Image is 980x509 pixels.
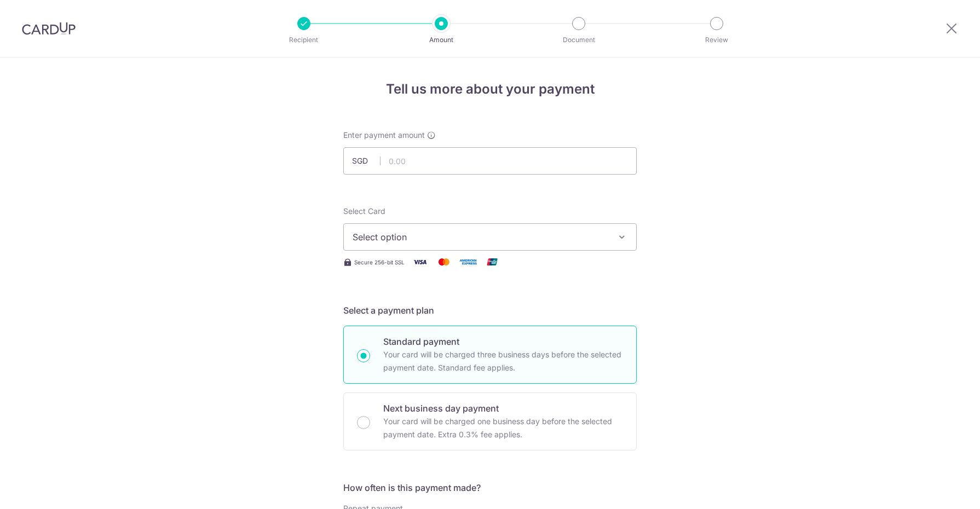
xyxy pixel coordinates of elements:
[353,230,608,244] span: Select option
[383,348,623,374] p: Your card will be charged three business days before the selected payment date. Standard fee appl...
[343,147,637,175] input: 0.00
[354,258,405,267] span: Secure 256-bit SSL
[352,155,381,166] span: SGD
[383,402,623,415] p: Next business day payment
[481,255,503,269] img: Union Pay
[22,22,76,35] img: CardUp
[343,304,637,317] h5: Select a payment plan
[383,335,623,348] p: Standard payment
[263,34,344,45] p: Recipient
[457,255,479,269] img: American Express
[343,130,425,141] span: Enter payment amount
[401,34,482,45] p: Amount
[343,223,637,251] button: Select option
[676,34,757,45] p: Review
[343,206,385,216] span: translation missing: en.payables.payment_networks.credit_card.summary.labels.select_card
[433,255,455,269] img: Mastercard
[409,255,431,269] img: Visa
[538,34,619,45] p: Document
[383,415,623,441] p: Your card will be charged one business day before the selected payment date. Extra 0.3% fee applies.
[343,481,637,494] h5: How often is this payment made?
[343,79,637,99] h4: Tell us more about your payment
